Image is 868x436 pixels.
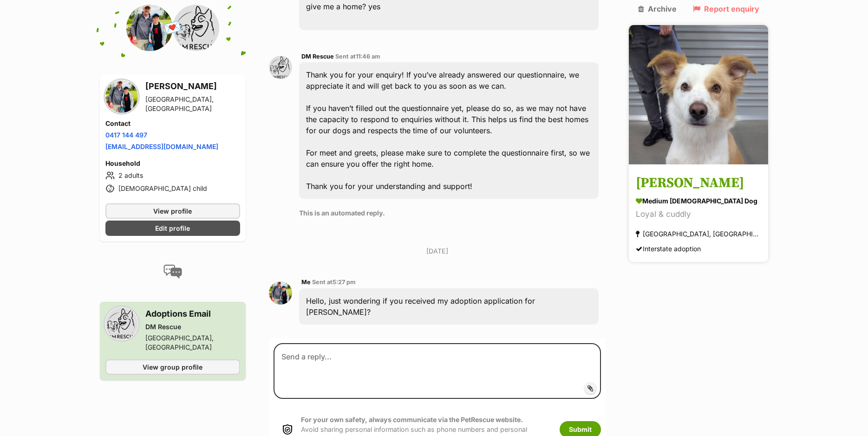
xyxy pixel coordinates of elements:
a: [PERSON_NAME] medium [DEMOGRAPHIC_DATA] Dog Loyal & cuddly [GEOGRAPHIC_DATA], [GEOGRAPHIC_DATA] I... [629,166,768,262]
li: [DEMOGRAPHIC_DATA] child [105,183,240,194]
div: [GEOGRAPHIC_DATA], [GEOGRAPHIC_DATA] [145,95,240,113]
div: [GEOGRAPHIC_DATA], [GEOGRAPHIC_DATA] [145,333,240,352]
h3: [PERSON_NAME] [636,173,761,194]
p: This is an automated reply. [299,208,599,218]
div: [GEOGRAPHIC_DATA], [GEOGRAPHIC_DATA] [636,228,761,241]
h3: [PERSON_NAME] [145,80,240,93]
h4: Contact [105,119,240,128]
div: Loyal & cuddly [636,208,761,221]
li: 2 adults [105,170,240,181]
p: [DATE] [269,246,606,256]
div: DM Rescue [145,322,240,332]
a: View profile [105,203,240,219]
div: Thank you for your enquiry! If you’ve already answered our questionnaire, we appreciate it and wi... [299,62,599,199]
h4: Household [105,159,240,168]
img: Marshall [629,25,768,164]
div: Interstate adoption [636,243,701,255]
div: medium [DEMOGRAPHIC_DATA] Dog [636,196,761,206]
div: Hello, just wondering if you received my adoption application for [PERSON_NAME]? [299,288,599,325]
span: DM Rescue [301,53,334,60]
span: Sent at [312,279,356,286]
span: 5:27 pm [333,279,356,286]
span: View profile [153,206,192,216]
span: Me [301,279,311,286]
a: 0417 144 497 [105,131,147,139]
img: DM Rescue profile pic [269,56,292,79]
span: Sent at [335,53,380,60]
strong: For your own safety, always communicate via the PetRescue website. [301,416,523,423]
span: Edit profile [155,223,190,233]
img: DM Rescue profile pic [173,5,219,51]
h3: Adoptions Email [145,307,240,320]
img: Michelle Wyatt profile pic [126,5,173,51]
img: DM Rescue profile pic [105,307,138,340]
img: Michelle Wyatt profile pic [269,281,292,305]
a: Archive [638,5,677,13]
a: Report enquiry [693,5,759,13]
a: View group profile [105,359,240,375]
span: 11:46 am [356,53,380,60]
img: conversation-icon-4a6f8262b818ee0b60e3300018af0b2d0b884aa5de6e9bcb8d3d4eeb1a70a7c4.svg [163,265,182,279]
img: Michelle Wyatt profile pic [105,80,138,113]
a: Edit profile [105,221,240,236]
span: 💌 [162,18,183,38]
span: View group profile [143,362,202,372]
a: [EMAIL_ADDRESS][DOMAIN_NAME] [105,143,218,150]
